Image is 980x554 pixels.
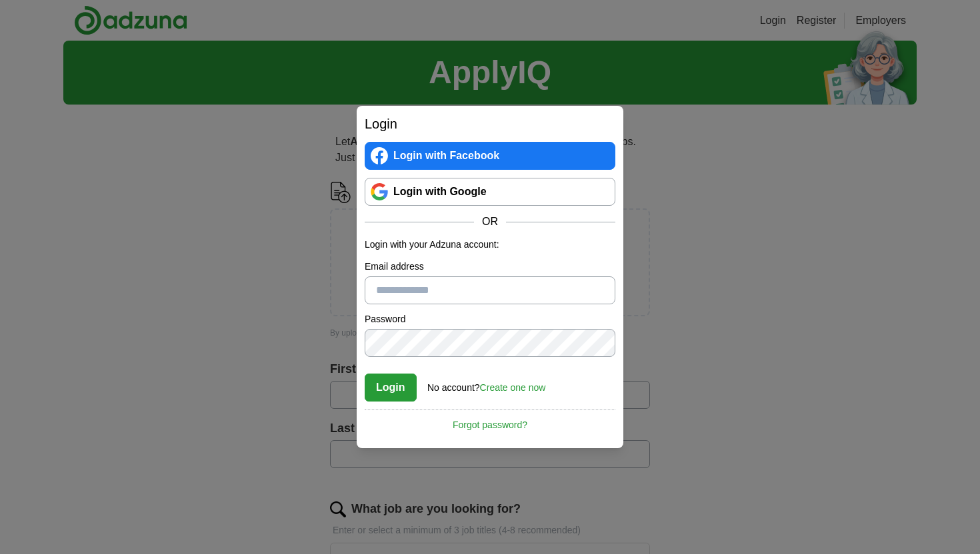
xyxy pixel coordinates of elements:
label: Email address [365,260,615,274]
a: Forgot password? [365,410,615,432]
a: Login with Google [365,178,615,206]
label: Password [365,312,615,326]
a: Create one now [480,382,546,393]
a: Login with Facebook [365,142,615,170]
p: Login with your Adzuna account: [365,238,615,252]
h2: Login [365,114,615,134]
span: OR [474,214,506,230]
button: Login [365,374,417,402]
div: No account? [427,373,545,395]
